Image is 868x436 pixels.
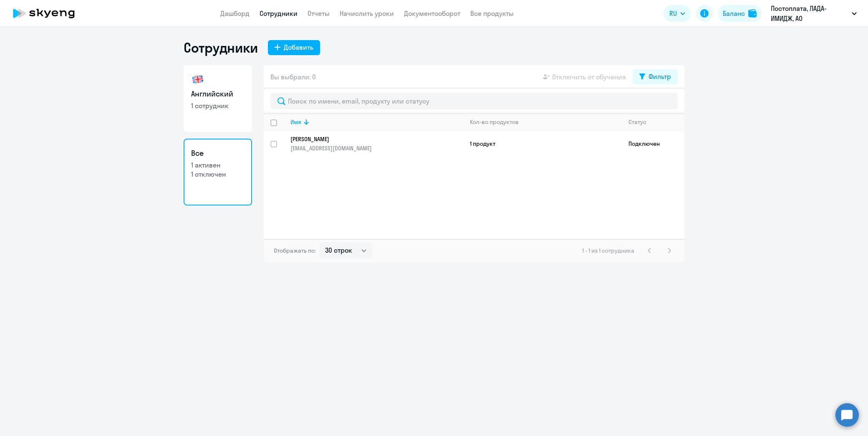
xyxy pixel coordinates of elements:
[191,73,204,86] img: english
[191,101,245,110] p: 1 сотрудник
[669,8,677,18] span: RU
[470,118,519,126] div: Кол-во продуктов
[470,118,621,126] div: Кол-во продуктов
[270,72,316,82] span: Вы выбрали: 0
[404,9,460,18] a: Документооборот
[191,148,245,159] h3: Все
[767,3,861,23] button: Постоплата, ЛАДА-ИМИДЖ, АО
[633,69,678,84] button: Фильтр
[622,131,684,157] td: Подключен
[648,71,671,81] div: Фильтр
[290,118,301,126] div: Имя
[664,5,691,22] button: RU
[470,9,514,18] a: Все продукты
[284,42,313,52] div: Добавить
[191,89,245,99] h3: Английский
[290,118,463,126] div: Имя
[748,9,757,18] img: balance
[771,3,848,23] p: Постоплата, ЛАДА-ИМИДЖ, АО
[184,39,258,56] h1: Сотрудники
[290,135,452,143] p: [PERSON_NAME]
[723,8,745,18] div: Баланс
[718,5,762,22] button: Балансbalance
[340,9,394,18] a: Начислить уроки
[290,135,463,152] a: [PERSON_NAME][EMAIL_ADDRESS][DOMAIN_NAME]
[290,144,463,152] p: [EMAIL_ADDRESS][DOMAIN_NAME]
[628,118,646,126] div: Статус
[582,247,634,254] span: 1 - 1 из 1 сотрудника
[220,9,250,18] a: Дашборд
[260,9,298,18] a: Сотрудники
[274,247,316,254] span: Отображать по:
[463,131,622,157] td: 1 продукт
[308,9,330,18] a: Отчеты
[628,118,684,126] div: Статус
[184,139,252,205] a: Все1 активен1 отключен
[270,93,678,109] input: Поиск по имени, email, продукту или статусу
[184,65,252,132] a: Английский1 сотрудник
[191,160,245,170] p: 1 активен
[191,170,245,179] p: 1 отключен
[268,40,320,55] button: Добавить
